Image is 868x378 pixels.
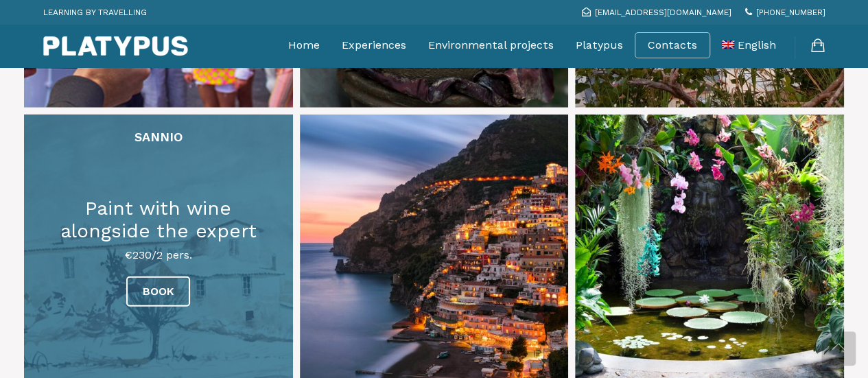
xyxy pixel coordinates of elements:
[288,28,320,62] a: Home
[756,8,825,17] span: [PHONE_NUMBER]
[738,38,776,51] span: English
[648,38,697,52] a: Contacts
[576,28,623,62] a: Platypus
[582,8,731,17] a: [EMAIL_ADDRESS][DOMAIN_NAME]
[43,36,188,56] img: Platypus
[43,3,147,21] p: LEARNING BY TRAVELLING
[428,28,554,62] a: Environmental projects
[595,8,731,17] span: [EMAIL_ADDRESS][DOMAIN_NAME]
[342,28,406,62] a: Experiences
[745,8,825,17] a: [PHONE_NUMBER]
[722,28,776,62] a: English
